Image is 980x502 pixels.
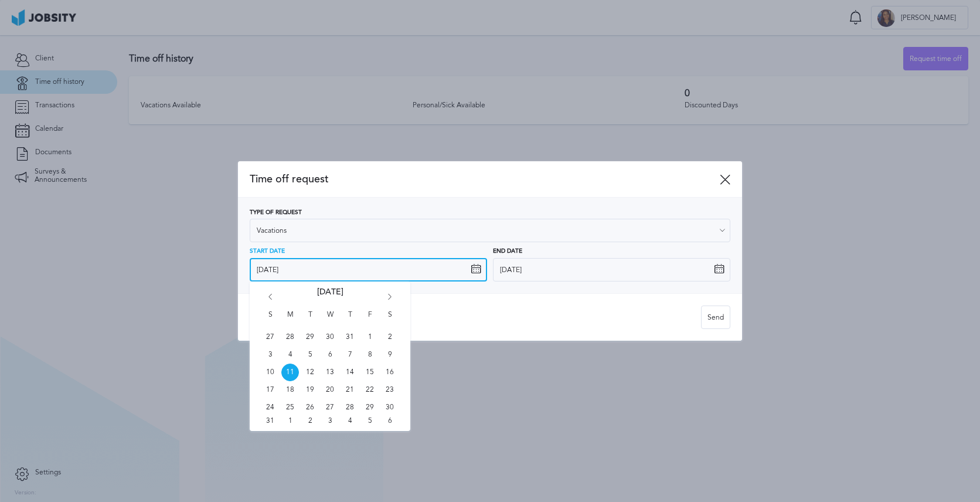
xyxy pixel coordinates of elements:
span: Wed Aug 27 2025 [321,399,339,416]
span: Sat Aug 30 2025 [381,399,399,416]
span: Wed Aug 13 2025 [321,364,339,381]
span: Mon Aug 04 2025 [281,346,299,364]
span: S [261,311,279,328]
span: Thu Jul 31 2025 [341,328,359,346]
span: Type of Request [250,209,302,216]
i: Go forward 1 month [384,294,395,304]
span: F [361,311,379,328]
span: W [321,311,339,328]
span: Tue Aug 19 2025 [301,381,319,399]
span: Thu Aug 07 2025 [341,346,359,364]
span: Sat Aug 02 2025 [381,328,399,346]
span: Sat Sep 06 2025 [381,416,399,425]
span: Mon Aug 11 2025 [281,364,299,381]
span: Mon Aug 25 2025 [281,399,299,416]
span: Wed Jul 30 2025 [321,328,339,346]
span: [DATE] [317,287,343,311]
span: Wed Aug 20 2025 [321,381,339,399]
span: Fri Aug 29 2025 [361,399,379,416]
span: Tue Aug 05 2025 [301,346,319,364]
span: Tue Aug 12 2025 [301,364,319,381]
span: Mon Aug 18 2025 [281,381,299,399]
span: Wed Sep 03 2025 [321,416,339,425]
span: Mon Sep 01 2025 [281,416,299,425]
span: Thu Aug 14 2025 [341,364,359,381]
span: Wed Aug 06 2025 [321,346,339,364]
span: Fri Aug 01 2025 [361,328,379,346]
button: Send [701,306,730,329]
span: M [281,311,299,328]
span: Sat Aug 09 2025 [381,346,399,364]
span: Thu Aug 28 2025 [341,399,359,416]
i: Go back 1 month [265,294,275,304]
div: Send [702,306,730,330]
span: Thu Sep 04 2025 [341,416,359,425]
span: Fri Aug 22 2025 [361,381,379,399]
span: Time off request [250,173,720,185]
span: Fri Aug 08 2025 [361,346,379,364]
span: T [301,311,319,328]
span: Sun Jul 27 2025 [261,328,279,346]
span: Fri Sep 05 2025 [361,416,379,425]
span: Sat Aug 23 2025 [381,381,399,399]
span: Sun Aug 03 2025 [261,346,279,364]
span: Tue Sep 02 2025 [301,416,319,425]
span: End Date [493,248,522,255]
span: Sun Aug 31 2025 [261,416,279,425]
span: Tue Aug 26 2025 [301,399,319,416]
span: Fri Aug 15 2025 [361,364,379,381]
span: Thu Aug 21 2025 [341,381,359,399]
span: T [341,311,359,328]
span: Start Date [250,248,285,255]
span: Mon Jul 28 2025 [281,328,299,346]
span: Sun Aug 24 2025 [261,399,279,416]
span: Sun Aug 10 2025 [261,364,279,381]
span: Sat Aug 16 2025 [381,364,399,381]
span: Sun Aug 17 2025 [261,381,279,399]
span: Tue Jul 29 2025 [301,328,319,346]
span: S [381,311,399,328]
